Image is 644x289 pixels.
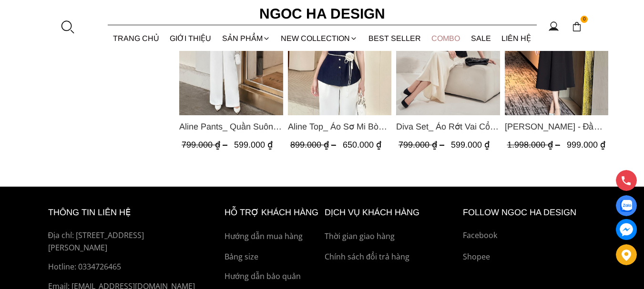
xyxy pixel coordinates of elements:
[182,140,230,149] span: 799.000 ₫
[399,140,447,149] span: 799.000 ₫
[225,206,320,219] h6: hỗ trợ khách hàng
[463,251,596,263] a: Shopee
[290,140,338,149] span: 899.000 ₫
[396,120,500,133] span: Diva Set_ Áo Rớt Vai Cổ V, Chân Váy Lụa Đuôi Cá A1078+CV134
[179,120,283,133] span: Aline Pants_ Quần Suông Xếp Ly Mềm Q063
[451,140,490,149] span: 599.000 ₫
[225,251,320,263] a: Bảng size
[572,21,582,32] img: img-CART-ICON-ksit0nf1
[234,140,273,149] span: 599.000 ₫
[225,230,320,243] a: Hướng dẫn mua hàng
[566,140,605,149] span: 999.000 ₫
[48,229,203,254] p: Địa chỉ: [STREET_ADDRESS][PERSON_NAME]
[325,206,458,219] h6: Dịch vụ khách hàng
[164,26,217,51] a: GIỚI THIỆU
[108,26,165,51] a: TRANG CHỦ
[463,229,596,242] a: Facebook
[616,219,637,240] a: messenger
[581,16,588,23] span: 0
[466,26,497,51] a: SALE
[396,120,500,133] a: Link to Diva Set_ Áo Rớt Vai Cổ V, Chân Váy Lụa Đuôi Cá A1078+CV134
[504,120,608,133] span: [PERSON_NAME] - Đầm Vest Dáng Xòe Kèm Đai D713
[287,120,391,133] a: Link to Aline Top_ Áo Sơ Mi Bò Lụa Rớt Vai A1070
[48,261,203,273] a: Hotline: 0334726465
[504,120,608,133] a: Link to Irene Dress - Đầm Vest Dáng Xòe Kèm Đai D713
[342,140,381,149] span: 650.000 ₫
[251,2,394,25] a: Ngoc Ha Design
[276,26,363,51] a: NEW COLLECTION
[620,200,632,212] img: Display image
[225,270,320,283] a: Hướng dẫn bảo quản
[616,195,637,216] a: Display image
[287,120,391,133] span: Aline Top_ Áo Sơ Mi Bò Lụa Rớt Vai A1070
[325,230,458,243] a: Thời gian giao hàng
[48,206,203,219] h6: thông tin liên hệ
[217,26,276,51] div: SẢN PHẨM
[507,140,562,149] span: 1.998.000 ₫
[325,251,458,263] a: Chính sách đổi trả hàng
[463,206,596,219] h6: Follow ngoc ha Design
[179,120,283,133] a: Link to Aline Pants_ Quần Suông Xếp Ly Mềm Q063
[496,26,537,51] a: LIÊN HỆ
[363,26,427,51] a: BEST SELLER
[426,26,466,51] a: Combo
